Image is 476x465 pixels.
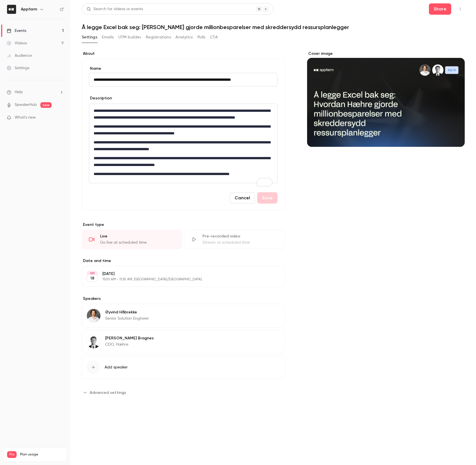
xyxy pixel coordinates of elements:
div: Videos [7,40,27,46]
iframe: Noticeable Trigger [57,115,64,120]
img: Oskar Bragnes [87,335,100,348]
div: SEP [87,271,97,275]
section: Advanced settings [82,388,285,397]
button: Polls [197,33,206,42]
div: Events [7,28,26,34]
div: Pre-recorded videoStream at scheduled time [184,230,284,249]
button: Settings [82,33,97,42]
div: Live [100,233,175,239]
label: Date and time [82,258,285,264]
div: Audience [7,53,32,58]
button: Cancel [230,192,255,204]
div: To enrich screen reader interactions, please activate Accessibility in Grammarly extension settings [89,104,277,183]
p: [DATE] [102,271,255,277]
button: Analytics [175,33,193,42]
span: What's new [15,115,36,121]
span: Help [15,89,23,95]
img: Appfarm [7,5,16,14]
div: Settings [7,65,29,71]
button: Add speaker [82,356,285,379]
div: Pre-recorded video [202,233,277,239]
p: 11:00 AM - 11:30 AM, [GEOGRAPHIC_DATA]/[GEOGRAPHIC_DATA] [102,277,255,282]
span: Advanced settings [90,390,126,396]
div: LiveGo live at scheduled time [82,230,182,249]
button: Registrations [146,33,171,42]
p: Event type [82,222,285,228]
p: 18 [90,276,94,281]
div: Search for videos or events [87,6,143,12]
h1: Å legge Excel bak seg: [PERSON_NAME] gjorde millionbesparelser med skreddersydd ressursplanlegger [82,24,465,30]
span: Add speaker [105,364,128,370]
h6: Appfarm [21,6,37,12]
li: help-dropdown-opener [7,89,64,95]
p: Senior Solution Engineer [105,316,149,321]
p: Øyvind Håbrekke [105,309,149,315]
div: Oskar Bragnes[PERSON_NAME] BragnesCDO, Hæhre [82,330,285,353]
button: UTM builder [118,33,141,42]
section: description [89,104,277,183]
button: CTA [210,33,218,42]
img: Øyvind Håbrekke [87,309,100,322]
p: CDO, Hæhre [105,342,154,347]
div: Go live at scheduled time [100,240,175,245]
label: Description [89,95,112,101]
label: About [82,51,285,56]
p: [PERSON_NAME] Bragnes [105,335,154,341]
span: Pro [7,451,17,458]
label: Cover image [307,51,465,56]
button: Emails [102,33,114,42]
div: editor [89,104,277,183]
a: SpeakerHub [15,102,37,108]
span: Plan usage [20,452,63,457]
section: Cover image [307,51,465,147]
div: Stream at scheduled time [202,240,277,245]
button: Share [429,3,451,15]
button: Advanced settings [82,388,129,397]
span: new [40,102,52,108]
label: Speakers [82,296,285,302]
div: Øyvind HåbrekkeØyvind HåbrekkeSenior Solution Engineer [82,304,285,328]
label: Name [89,66,277,71]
